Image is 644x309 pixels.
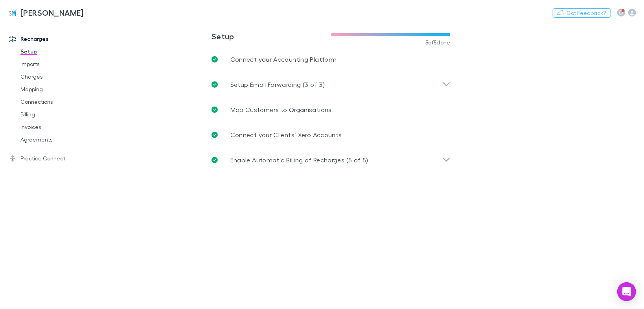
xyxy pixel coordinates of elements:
[13,70,103,83] a: Charges
[8,8,17,17] img: Sinclair Wilson's Logo
[3,3,88,22] a: [PERSON_NAME]
[13,45,103,58] a: Setup
[230,155,368,165] p: Enable Automatic Billing of Recharges (5 of 5)
[205,122,457,147] a: Connect your Clients’ Xero Accounts
[230,130,342,140] p: Connect your Clients’ Xero Accounts
[13,108,103,121] a: Billing
[13,133,103,146] a: Agreements
[13,121,103,133] a: Invoices
[13,83,103,96] a: Mapping
[553,8,611,18] button: Got Feedback?
[230,55,337,64] p: Connect your Accounting Platform
[205,147,457,173] div: Enable Automatic Billing of Recharges (5 of 5)
[230,105,332,114] p: Map Customers to Organisations
[205,72,457,97] div: Setup Email Forwarding (3 of 3)
[205,47,457,72] a: Connect your Accounting Platform
[13,58,103,70] a: Imports
[2,33,103,45] a: Recharges
[617,282,636,301] div: Open Intercom Messenger
[230,80,325,89] p: Setup Email Forwarding (3 of 3)
[20,8,84,17] h3: [PERSON_NAME]
[205,97,457,122] a: Map Customers to Organisations
[13,96,103,108] a: Connections
[2,152,103,165] a: Practice Connect
[212,31,331,41] h3: Setup
[425,39,451,46] span: 5 of 5 done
